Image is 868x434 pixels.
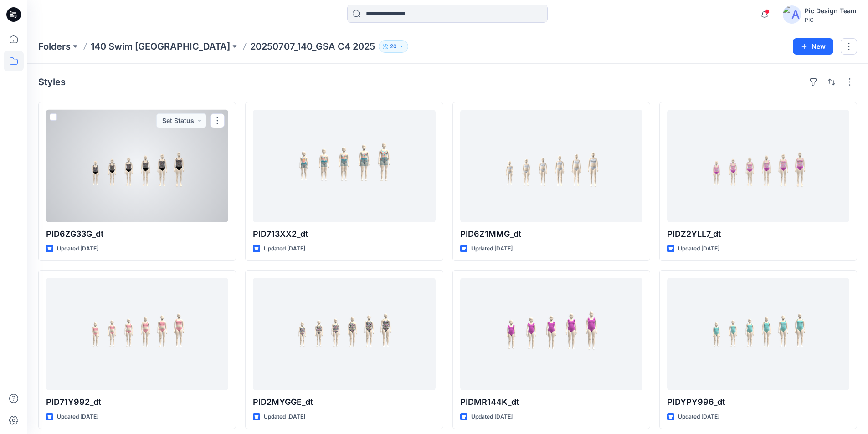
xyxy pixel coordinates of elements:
a: PID713XX2_dt [253,110,435,222]
a: PID2MYGGE_dt [253,278,435,390]
p: PID71Y992_dt [46,396,228,408]
div: Pic Design Team [805,5,857,16]
p: PIDZ2YLL7_dt [667,228,849,240]
p: PID713XX2_dt [253,228,435,240]
p: Updated [DATE] [57,412,98,422]
p: Updated [DATE] [264,412,305,422]
p: Updated [DATE] [264,244,305,254]
p: PIDMR144K_dt [460,396,642,408]
p: Updated [DATE] [471,244,513,254]
p: PID6ZG33G_dt [46,228,228,240]
h4: Styles [38,77,66,87]
p: PIDYPY996_dt [667,396,849,408]
a: PID71Y992_dt [46,278,228,390]
a: PID6ZG33G_dt [46,110,228,222]
a: PID6Z1MMG_dt [460,110,642,222]
button: New [793,38,833,55]
p: Updated [DATE] [471,412,513,422]
p: 20 [390,41,397,51]
img: avatar [783,5,801,24]
a: 140 Swim [GEOGRAPHIC_DATA] [91,40,230,53]
p: PID6Z1MMG_dt [460,228,642,240]
a: PIDYPY996_dt [667,278,849,390]
p: 20250707_140_GSA C4 2025 [250,40,375,53]
button: 20 [379,40,408,53]
a: Folders [38,40,71,53]
a: PIDZ2YLL7_dt [667,110,849,222]
a: PIDMR144K_dt [460,278,642,390]
p: Updated [DATE] [57,244,98,254]
p: PID2MYGGE_dt [253,396,435,408]
p: Updated [DATE] [678,412,719,422]
p: Updated [DATE] [678,244,719,254]
div: PIC [805,16,857,23]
